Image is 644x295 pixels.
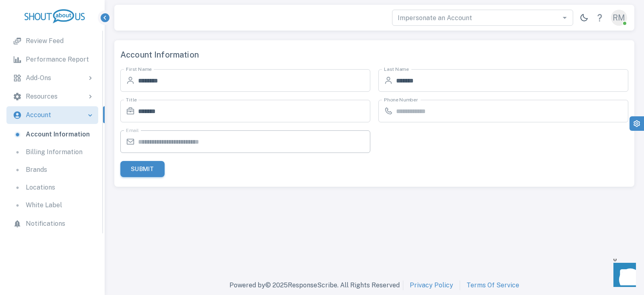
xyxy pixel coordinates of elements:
[26,165,47,175] p: Brands
[384,66,409,72] label: Last Name
[26,219,65,229] p: Notifications
[559,12,570,23] button: Open
[26,36,64,46] p: Review Feed
[6,143,98,161] a: Billing Information
[6,51,98,68] a: Performance Report
[6,196,98,214] a: White Label
[606,259,640,293] iframe: Front Chat
[126,96,137,103] label: Title
[6,69,98,87] div: Add-Ons
[26,200,62,210] p: White Label
[6,126,98,143] a: Account Information
[26,110,51,120] p: Account
[26,73,51,83] p: Add-Ons
[6,161,98,179] a: Brands
[26,92,58,101] p: Resources
[592,10,608,26] a: Help Center
[26,147,83,157] p: Billing Information
[6,88,98,105] div: Resources
[120,48,628,61] span: Account Information
[25,9,85,23] img: logo
[26,183,55,192] p: Locations
[26,130,90,139] p: Account Information
[126,66,152,72] label: First Name
[120,161,165,177] button: Submit
[384,96,418,103] label: Phone Number
[6,106,98,124] div: Account
[6,215,98,233] a: Notifications
[410,281,453,290] a: Privacy Policy
[6,32,98,50] a: Review Feed
[611,10,627,26] div: RM
[26,55,89,64] p: Performance Report
[126,127,139,134] label: Email
[6,179,98,196] a: Locations
[466,281,519,290] a: Terms Of Service
[229,281,400,290] p: Powered by © 2025 ResponseScribe. All Rights Reserved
